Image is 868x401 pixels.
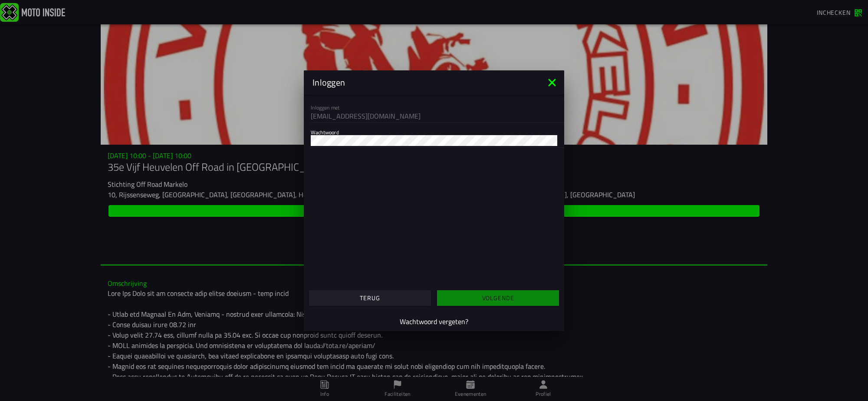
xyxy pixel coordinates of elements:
ion-button: Terug [309,290,431,306]
ion-text: Wachtwoord vergeten? [400,316,468,327]
input: Wachtwoord [311,135,557,146]
input: Inloggen met [311,110,557,121]
ion-title: Inloggen [304,76,545,89]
